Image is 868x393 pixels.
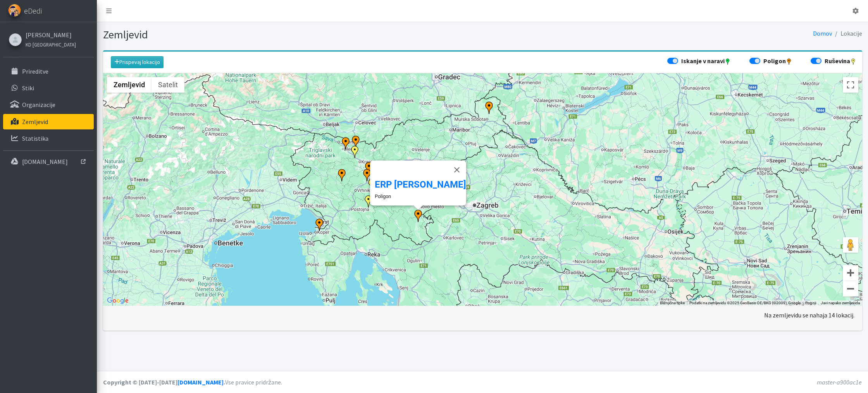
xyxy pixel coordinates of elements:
a: ERP [PERSON_NAME] [375,179,466,190]
div: Poligon KD Storžič [350,136,362,148]
img: eDedi [8,4,21,17]
label: Ruševina [825,56,856,65]
div: Poligon KD Ljubljana [361,169,373,181]
a: Domov [813,29,832,37]
p: [DOMAIN_NAME] [22,158,68,165]
a: Organizacije [3,97,94,112]
em: master-a900ac1e [817,378,862,386]
a: Prireditve [3,64,94,79]
h1: Zemljevid [103,28,480,41]
p: Organizacije [22,101,55,109]
a: Odprite to območje v Google Zemljevidih (odpre se novo okno) [105,296,131,306]
b: ERP [PERSON_NAME] [375,179,466,190]
img: yellow-dot.png [850,59,856,65]
div: Ruševinski poligon Ig [366,179,378,191]
div: ŠKD Goričko [483,102,495,114]
a: [DOMAIN_NAME] [177,378,224,386]
label: Iskanje v naravi [681,56,731,65]
button: Pokaži satelitske posnetke [152,77,184,93]
button: Zapri [448,160,466,179]
button: Povečaj [843,265,858,281]
div: SAR.SI [363,162,375,174]
footer: Vse pravice pridržane. [97,371,868,393]
img: Google [105,296,131,306]
div: ŠKD Žiri [336,169,348,181]
p: Stiki [22,84,34,92]
button: Preklopi v celozaslonski pogled [843,77,858,93]
a: [DOMAIN_NAME] [3,154,94,169]
button: Pokaži zemljevid ulice [107,77,152,93]
a: Stiki [3,80,94,96]
a: Prispevaj lokacijo [111,56,164,68]
div: Poligon ŠKD Lesce-Radovljica [339,137,352,150]
a: Javi napako zemljevida [821,301,860,305]
button: Bližnjične tipke [660,300,685,306]
div: Poligon KD Obala [313,219,325,231]
a: Zemljevid [3,114,94,129]
a: [PERSON_NAME] [26,30,76,40]
p: Statistika [22,134,48,142]
button: Pomanjšaj [843,281,858,296]
label: Poligon [763,56,792,65]
a: Pogoji [805,301,816,305]
span: eDedi [24,5,42,17]
li: Lokacije [832,28,862,39]
p: Prireditve [22,67,48,75]
small: KD [GEOGRAPHIC_DATA] [26,41,76,48]
b: Poligon [375,193,391,199]
div: Gramoznica KD Naklo [349,146,361,158]
p: Na zemljevidu se nahaja 14 lokacij. [764,310,854,320]
strong: Copyright © [DATE]-[DATE] . [103,378,225,386]
span: Podatki na zemljevidu ©2025 GeoBasis-DE/BKG (©2009), Google [689,301,801,305]
a: Statistika [3,131,94,146]
div: ERP Bela krajina [412,210,424,222]
div: Bloke [362,195,375,208]
img: orange-dot.png [786,59,792,65]
img: green-dot.png [725,59,731,65]
div: Poligon ŠKD Krim [369,165,381,178]
a: KD [GEOGRAPHIC_DATA] [26,40,76,49]
button: Možica spustite na zemljevid, da odprete Street View [843,237,858,253]
p: Zemljevid [22,118,48,126]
